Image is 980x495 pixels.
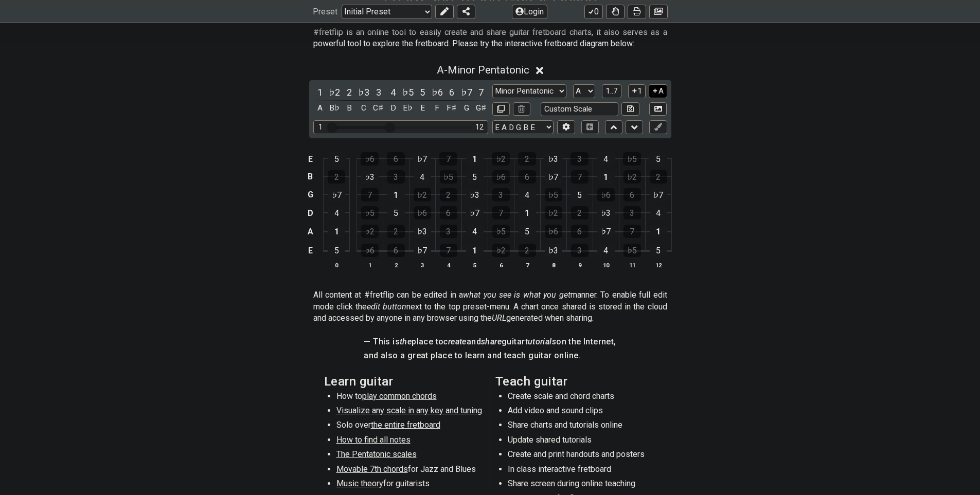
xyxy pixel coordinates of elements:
[361,244,379,257] div: ♭6
[466,244,484,257] div: 1
[571,244,589,257] div: 3
[324,260,350,270] th: 0
[364,336,616,347] h4: — This is place to and guitar on the Internet,
[623,244,641,257] div: ♭5
[621,102,639,116] button: Store user defined scale
[623,188,641,201] div: 6
[466,206,484,219] div: ♭7
[597,244,615,257] div: 4
[416,101,429,115] div: toggle pitch class
[584,4,603,19] button: 0
[372,85,385,99] div: toggle scale degree
[650,206,667,219] div: 4
[557,120,575,134] button: Edit Tuning
[474,85,488,99] div: toggle scale degree
[357,101,370,115] div: toggle pitch class
[492,152,510,166] div: ♭2
[414,170,431,184] div: 4
[492,206,510,219] div: 7
[649,152,667,166] div: 5
[387,152,405,166] div: 6
[508,464,654,478] li: In class interactive fretboard
[545,244,562,257] div: ♭3
[431,101,444,115] div: toggle pitch class
[492,84,566,98] select: Scale
[475,123,484,132] div: 12
[304,204,316,222] td: D
[414,225,431,238] div: ♭3
[545,225,562,238] div: ♭6
[336,449,417,459] span: The Pentatonic scales
[336,478,483,492] li: for guitarists
[401,101,415,115] div: toggle pitch class
[414,244,431,257] div: ♭7
[492,225,510,238] div: ♭5
[313,27,667,50] p: #fretflip is an online tool to easily create and share guitar fretboard charts, it also serves as...
[519,188,536,201] div: 4
[519,206,536,219] div: 1
[313,101,327,115] div: toggle pitch class
[495,376,656,387] h2: Teach guitar
[597,188,615,201] div: ♭6
[525,337,557,346] em: tutorials
[626,120,643,134] button: Move down
[461,260,488,270] th: 5
[508,419,654,434] li: Share charts and tutorials online
[519,170,536,184] div: 6
[371,420,440,430] span: the entire fretboard
[364,350,616,361] h4: and also a great place to learn and teach guitar online.
[313,7,337,16] span: Preset
[492,313,506,323] em: URL
[460,101,473,115] div: toggle pitch class
[573,84,595,98] select: Tonic/Root
[304,186,316,204] td: G
[401,85,415,99] div: toggle scale degree
[492,120,554,134] select: Tuning
[304,222,316,241] td: A
[512,4,547,19] button: Login
[519,225,536,238] div: 5
[492,170,510,184] div: ♭6
[328,152,346,166] div: 5
[488,260,514,270] th: 6
[361,206,379,219] div: ♭5
[581,120,599,134] button: Toggle horizontal chord view
[304,168,316,186] td: B
[597,206,615,219] div: ♭3
[571,188,589,201] div: 5
[409,260,435,270] th: 3
[328,244,345,257] div: 5
[466,225,484,238] div: 4
[597,152,615,166] div: 4
[413,152,431,166] div: ♭7
[313,85,327,99] div: toggle scale degree
[361,225,379,238] div: ♭2
[336,464,408,474] span: Movable 7th chords
[650,244,667,257] div: 5
[571,206,589,219] div: 2
[328,188,345,201] div: ♭7
[443,337,466,346] em: create
[645,260,671,270] th: 12
[361,152,379,166] div: ♭6
[304,241,316,260] td: E
[466,170,484,184] div: 5
[362,391,437,401] span: play common chords
[414,206,431,219] div: ♭6
[492,188,510,201] div: 3
[571,170,589,184] div: 7
[593,260,619,270] th: 10
[649,102,667,116] button: Create Image
[328,225,345,238] div: 1
[387,244,405,257] div: 6
[440,170,457,184] div: ♭5
[336,391,483,405] li: How to
[387,206,405,219] div: 5
[508,449,654,463] li: Create and print handouts and posters
[387,225,405,238] div: 2
[440,244,457,257] div: 7
[460,85,473,99] div: toggle scale degree
[367,302,406,311] em: edit button
[513,102,530,116] button: Delete
[336,479,383,488] span: Music theory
